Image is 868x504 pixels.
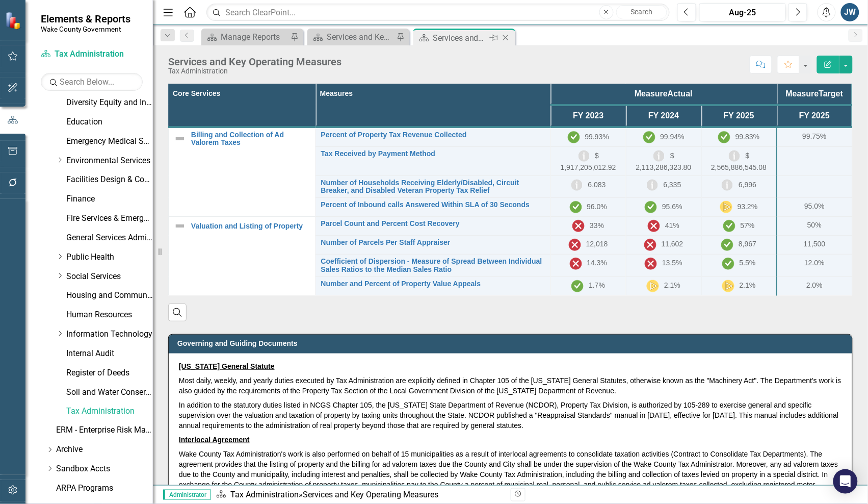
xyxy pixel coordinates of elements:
[221,31,288,43] div: Manage Reports
[648,220,660,232] img: Off Track
[711,151,767,171] span: $ 2,565,886,545.08
[740,282,756,290] span: 2.1%
[66,329,153,340] a: Information Technology
[230,490,299,499] a: Tax Administration
[722,258,734,270] img: On Track
[56,464,153,475] a: Sandbox Accts
[66,251,153,263] a: Public Health
[718,131,730,143] img: On Track
[664,180,681,188] span: 6,335
[804,202,825,210] span: 95.0%
[644,239,656,251] img: Off Track
[722,280,734,292] img: At Risk
[174,133,186,145] img: Not Defined
[723,220,735,232] img: On Track
[643,131,655,143] img: On Track
[833,469,858,494] div: Open Intercom Messenger
[653,150,665,162] img: Information Only
[570,201,582,213] img: On Track
[56,483,153,495] a: ARPA Programs
[315,146,550,175] td: Double-Click to Edit Right Click for Context Menu
[66,136,153,147] a: Emergency Medical Services
[41,48,143,60] a: Tax Administration
[321,179,545,195] a: Number of Households Receiving Elderly/Disabled, Circuit Breaker, and Disabled Veteran Property T...
[803,132,827,140] span: 99.75%
[735,132,759,140] span: 99.83%
[738,203,758,211] span: 93.2%
[179,398,842,433] p: In addition to the statutory duties listed in NCGS Chapter 105, the [US_STATE] State Department o...
[589,282,605,290] span: 1.7%
[646,179,659,191] img: Information Only
[664,282,680,290] span: 2.1%
[741,221,755,230] span: 57%
[721,239,733,251] img: On Track
[321,239,545,246] a: Number of Parcels Per Staff Appraiser
[310,31,394,43] a: Services and Key Operating Measures
[578,150,590,162] img: Information Only
[5,11,23,29] img: ClearPoint Strategy
[571,179,583,191] img: Information Only
[66,213,153,224] a: Fire Services & Emergency Management
[804,259,825,267] span: 12.0%
[645,258,657,270] img: Off Track
[720,201,732,213] img: At Risk
[66,309,153,321] a: Human Resources
[174,220,186,232] img: Not Defined
[41,13,130,25] span: Elements & Reports
[662,259,682,267] span: 13.5%
[179,436,250,444] u: Interlocal Agreement
[586,240,608,248] span: 12,018
[728,150,741,162] img: Information Only
[806,281,823,289] span: 2.0%
[204,31,288,43] a: Manage Reports
[41,25,130,33] small: Wake County Government
[315,175,550,198] td: Double-Click to Edit Right Click for Context Menu
[645,201,657,213] img: On Track
[665,221,679,230] span: 41%
[66,290,153,301] a: Housing and Community Revitalization
[590,221,604,230] span: 33%
[321,201,545,209] a: Percent of Inbound calls Answered Within SLA of 30 Seconds
[662,203,682,211] span: 95.6%
[569,239,581,251] img: Off Track
[568,131,580,143] img: On Track
[66,367,153,379] a: Register of Deeds
[571,280,584,292] img: On Track
[66,271,153,283] a: Social Services
[321,220,545,228] a: Parcel Count and Percent Cost Recovery
[66,116,153,128] a: Education
[433,32,487,44] div: Services and Key Operating Measures
[66,193,153,205] a: Finance
[585,132,609,140] span: 99.93%
[739,240,756,248] span: 8,967
[315,198,550,217] td: Double-Click to Edit Right Click for Context Menu
[66,232,153,244] a: General Services Administration
[216,489,503,501] div: »
[168,67,341,75] div: Tax Administration
[66,155,153,167] a: Environmental Services
[303,490,438,499] div: Services and Key Operating Measures
[168,56,341,67] div: Services and Key Operating Measures
[804,240,826,248] span: 11,500
[616,5,667,19] button: Search
[630,8,652,16] span: Search
[179,373,842,398] p: Most daily, weekly, and yearly duties executed by Tax Administration are explicitly defined in Ch...
[321,280,545,288] a: Number and Percent of Property Value Appeals
[66,387,153,398] a: Soil and Water Conservation
[66,174,153,186] a: Facilities Design & Construction
[841,3,859,21] button: JW
[169,127,316,217] td: Double-Click to Edit Right Click for Context Menu
[588,180,606,188] span: 6,083
[807,221,822,229] span: 50%
[321,150,545,158] a: Tax Received by Payment Method
[315,127,550,147] td: Double-Click to Edit Right Click for Context Menu
[179,362,275,370] u: [US_STATE] General Statute
[561,151,616,171] span: $ 1,917,205,012.92
[315,277,550,296] td: Double-Click to Edit Right Click for Context Menu
[721,179,733,191] img: Information Only
[206,4,670,21] input: Search ClearPoint...
[321,258,545,273] a: Coefficient of Dispersion - Measure of Spread Between Individual Sales Ratios to the Median Sales...
[66,97,153,109] a: Diversity Equity and Inclusion
[661,132,685,140] span: 99.94%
